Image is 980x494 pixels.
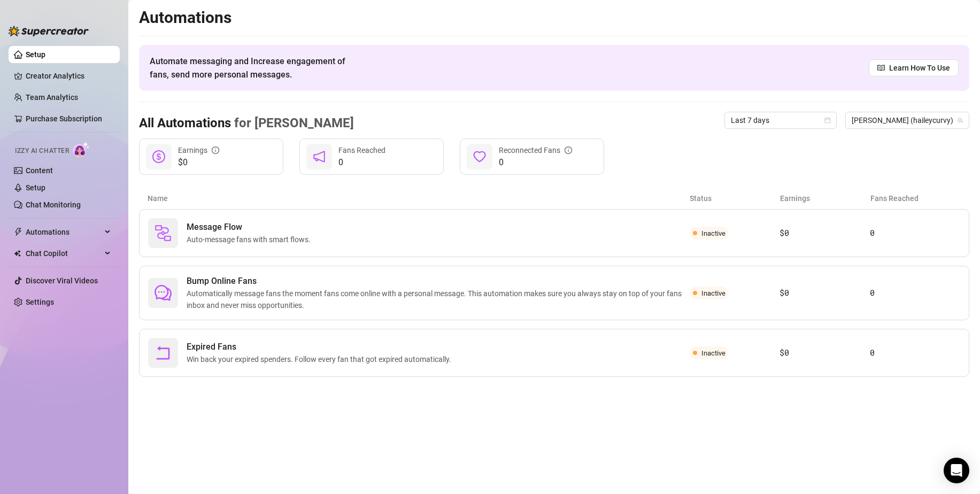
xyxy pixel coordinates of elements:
span: Fans Reached [338,146,385,155]
span: team [957,117,963,124]
span: $0 [178,156,219,169]
span: dollar [152,150,165,163]
img: Chat Copilot [14,250,21,257]
article: $0 [780,287,870,299]
article: Name [148,192,690,204]
span: Bump Online Fans [187,275,690,288]
img: logo-BBDzfeDw.svg [9,26,89,36]
span: Win back your expired spenders. Follow every fan that got expired automatically. [187,353,456,365]
a: Creator Analytics [26,67,111,84]
a: Team Analytics [26,93,78,102]
article: 0 [870,346,960,359]
a: Content [26,166,53,175]
span: thunderbolt [14,228,22,236]
a: Chat Monitoring [26,200,81,209]
h3: All Automations [139,115,354,132]
h2: Automations [139,7,969,28]
span: Inactive [701,289,726,297]
article: $0 [780,227,870,240]
a: Purchase Subscription [26,110,111,127]
a: Discover Viral Videos [26,276,98,285]
span: Automate messaging and Increase engagement of fans, send more personal messages. [150,55,356,81]
div: Reconnected Fans [499,144,572,156]
span: rollback [155,344,172,361]
span: Chat Copilot [26,245,102,262]
a: Setup [26,50,45,59]
article: $0 [780,346,870,359]
span: info-circle [212,146,219,154]
a: Settings [26,298,54,306]
span: calendar [824,117,831,124]
span: 0 [338,156,385,169]
span: Inactive [701,229,726,237]
a: Learn How To Use [869,59,959,76]
span: Inactive [701,349,726,357]
article: Earnings [780,192,870,204]
img: svg%3e [155,225,172,242]
span: Last 7 days [731,112,830,128]
span: Expired Fans [187,341,456,353]
div: Earnings [178,144,219,156]
span: Auto-message fans with smart flows. [187,234,315,245]
article: Status [690,192,780,204]
span: read [877,64,885,72]
span: Message Flow [187,221,315,234]
span: 0 [499,156,572,169]
span: info-circle [565,146,572,154]
span: Automatically message fans the moment fans come online with a personal message. This automation m... [187,288,690,311]
span: Izzy AI Chatter [15,146,69,156]
span: comment [155,284,172,302]
a: Setup [26,183,45,192]
span: Automations [26,223,102,241]
span: Hailey (haileycurvy) [852,112,963,128]
span: Learn How To Use [889,62,950,74]
span: heart [473,150,486,163]
article: 0 [870,227,960,240]
article: 0 [870,287,960,299]
article: Fans Reached [870,192,961,204]
img: AI Chatter [73,142,90,157]
span: for [PERSON_NAME] [231,115,354,130]
span: notification [313,150,326,163]
div: Open Intercom Messenger [944,458,969,483]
